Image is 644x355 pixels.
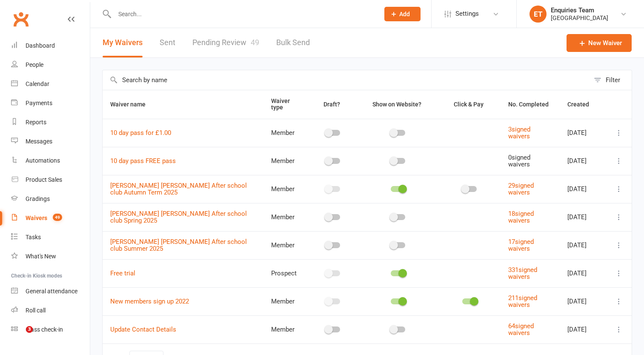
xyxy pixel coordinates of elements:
[110,269,135,277] a: Free trial
[103,28,143,57] button: My Waivers
[26,119,46,126] div: Reports
[263,90,308,119] th: Waiver type
[276,28,310,57] a: Bulk Send
[26,326,33,333] span: 3
[26,253,56,260] div: What's New
[110,99,155,109] button: Waiver name
[11,36,90,55] a: Dashboard
[567,34,632,52] a: New Waiver
[384,7,421,21] button: Add
[26,61,43,68] div: People
[560,175,606,203] td: [DATE]
[590,70,632,90] button: Filter
[11,320,90,339] a: Class kiosk mode
[560,231,606,259] td: [DATE]
[551,14,608,22] div: [GEOGRAPHIC_DATA]
[110,238,247,253] a: [PERSON_NAME] [PERSON_NAME] After school club Summer 2025
[508,238,534,253] a: 17signed waivers
[263,287,308,315] td: Member
[110,157,176,165] a: 10 day pass FREE pass
[110,326,176,333] a: Update Contact Details
[263,231,308,259] td: Member
[26,80,49,87] div: Calendar
[11,189,90,209] a: Gradings
[26,176,62,183] div: Product Sales
[567,99,598,109] button: Created
[454,101,484,108] span: Click & Pay
[11,55,90,74] a: People
[263,175,308,203] td: Member
[110,298,189,305] a: New members sign up 2022
[508,126,530,140] a: 3signed waivers
[26,288,77,295] div: General attendance
[26,215,47,221] div: Waivers
[316,99,349,109] button: Draft?
[11,209,90,228] a: Waivers 49
[26,138,52,145] div: Messages
[53,214,62,221] span: 49
[11,94,90,113] a: Payments
[455,4,479,23] span: Settings
[11,170,90,189] a: Product Sales
[560,119,606,147] td: [DATE]
[365,99,431,109] button: Show on Website?
[508,266,537,281] a: 331signed waivers
[103,70,590,90] input: Search by name
[11,247,90,266] a: What's New
[26,307,46,314] div: Roll call
[112,8,373,20] input: Search...
[251,38,259,47] span: 49
[26,326,63,333] div: Class check-in
[567,101,598,108] span: Created
[10,9,31,30] a: Clubworx
[26,234,41,240] div: Tasks
[110,101,155,108] span: Waiver name
[11,113,90,132] a: Reports
[560,287,606,315] td: [DATE]
[110,210,247,225] a: [PERSON_NAME] [PERSON_NAME] After school club Spring 2025
[110,129,171,137] a: 10 day pass for £1.00
[530,6,547,23] div: ET
[560,147,606,175] td: [DATE]
[446,99,493,109] button: Click & Pay
[26,42,55,49] div: Dashboard
[263,119,308,147] td: Member
[263,259,308,287] td: Prospect
[26,100,52,106] div: Payments
[508,154,530,169] span: 0 signed waivers
[508,322,534,337] a: 64signed waivers
[560,203,606,231] td: [DATE]
[110,182,247,197] a: [PERSON_NAME] [PERSON_NAME] After school club Autumn Term 2025
[11,301,90,320] a: Roll call
[323,101,340,108] span: Draft?
[508,210,534,225] a: 18signed waivers
[11,151,90,170] a: Automations
[508,182,534,197] a: 29signed waivers
[372,101,421,108] span: Show on Website?
[26,157,60,164] div: Automations
[399,11,410,17] span: Add
[560,259,606,287] td: [DATE]
[263,315,308,344] td: Member
[11,132,90,151] a: Messages
[551,6,608,14] div: Enquiries Team
[501,90,560,119] th: No. Completed
[160,28,175,57] a: Sent
[508,294,537,309] a: 211signed waivers
[606,75,620,85] div: Filter
[11,282,90,301] a: General attendance kiosk mode
[263,203,308,231] td: Member
[9,326,29,346] iframe: Intercom live chat
[26,195,50,202] div: Gradings
[263,147,308,175] td: Member
[192,28,259,57] a: Pending Review49
[11,74,90,94] a: Calendar
[11,228,90,247] a: Tasks
[560,315,606,344] td: [DATE]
